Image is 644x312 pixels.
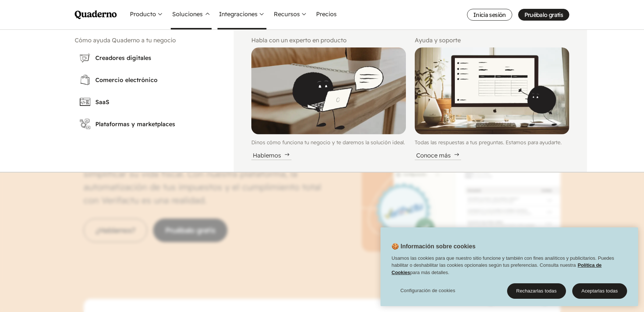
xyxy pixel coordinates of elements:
h2: Ayuda y soporte [415,36,569,45]
h3: Creadores digitales [95,53,212,62]
a: Política de Cookies [392,262,602,275]
p: Dinos cómo funciona tu negocio y te daremos la solución ideal. [251,139,406,146]
button: Rechazarlas todas [507,283,566,299]
h2: Habla con un experto en producto [251,36,406,45]
a: Comercio electrónico [75,70,216,90]
div: 🍪 Información sobre cookies [381,227,638,306]
a: Creadores digitales [75,47,216,68]
div: Hablemos [251,151,291,160]
div: Conoce más [415,151,461,160]
a: Plataformas y marketplaces [75,114,216,134]
h3: Comercio electrónico [95,75,212,84]
div: Cookie banner [381,227,638,306]
a: Illustration of Qoodle displaying an interface on a computerTodas las respuestas a tus preguntas.... [415,47,569,160]
img: Illustration of Qoodle reading from a laptop [251,47,406,134]
abbr: Software as a Service [95,98,109,106]
a: Inicia sesión [467,9,512,21]
p: Todas las respuestas a tus preguntas. Estamos para ayudarte. [415,139,569,146]
div: Usamos las cookies para que nuestro sitio funcione y también con fines analíticos y publicitarios... [381,255,638,280]
a: Pruébalo gratis [518,9,569,21]
h2: Cómo ayuda Quaderno a tu negocio [75,36,216,45]
img: Illustration of Qoodle displaying an interface on a computer [415,47,569,134]
a: Illustration of Qoodle reading from a laptopDinos cómo funciona tu negocio y te daremos la soluci... [251,47,406,160]
h3: Plataformas y marketplaces [95,120,212,128]
a: SaaS [75,92,216,112]
h2: 🍪 Información sobre cookies [381,242,475,255]
button: Aceptarlas todas [572,283,627,299]
button: Configuración de cookies [392,283,464,298]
